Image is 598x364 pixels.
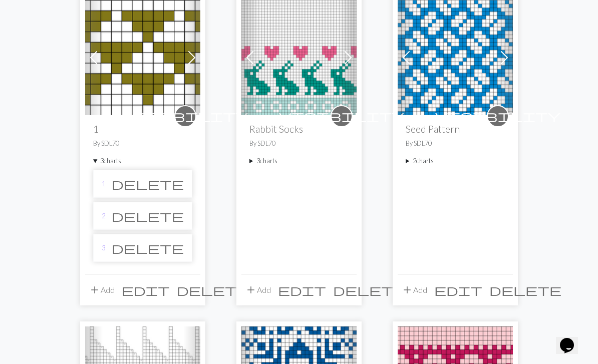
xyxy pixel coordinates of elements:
[105,206,190,225] button: Delete chart
[486,280,565,299] button: Delete
[245,283,257,297] span: add
[102,243,105,253] a: 3
[279,108,404,124] span: visibility
[249,123,349,135] h2: Rabbit Socks
[406,139,505,148] p: By SDL70
[434,284,482,296] i: Edit
[105,238,190,257] button: Delete chart
[406,123,505,135] h2: Seed Pattern
[177,283,249,297] span: delete
[105,174,190,193] button: Delete chart
[279,106,404,126] i: private
[89,283,101,297] span: add
[173,280,252,299] button: Delete
[249,156,349,166] summary: 3charts
[123,106,248,126] i: private
[102,211,105,221] a: 2
[431,280,486,299] button: Edit
[112,209,184,223] span: delete
[118,280,173,299] button: Edit
[434,283,482,297] span: edit
[102,179,105,189] a: 1
[278,283,326,297] span: edit
[398,280,431,299] button: Add
[241,280,274,299] button: Add
[93,156,192,166] summary: 3charts
[489,283,561,297] span: delete
[85,52,200,61] a: 1
[435,106,560,126] i: private
[93,123,192,135] h2: 1
[93,139,192,148] p: By SDL70
[112,177,184,191] span: delete
[122,283,170,297] span: edit
[241,52,357,61] a: Rabbit Socks
[123,108,248,124] span: visibility
[278,284,326,296] i: Edit
[333,283,405,297] span: delete
[274,280,330,299] button: Edit
[406,156,505,166] summary: 2charts
[398,52,513,61] a: Seed Pattern
[85,280,118,299] button: Add
[435,108,560,124] span: visibility
[249,139,349,148] p: By SDL70
[401,283,413,297] span: add
[122,284,170,296] i: Edit
[112,241,184,255] span: delete
[330,280,409,299] button: Delete
[556,324,588,354] iframe: chat widget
